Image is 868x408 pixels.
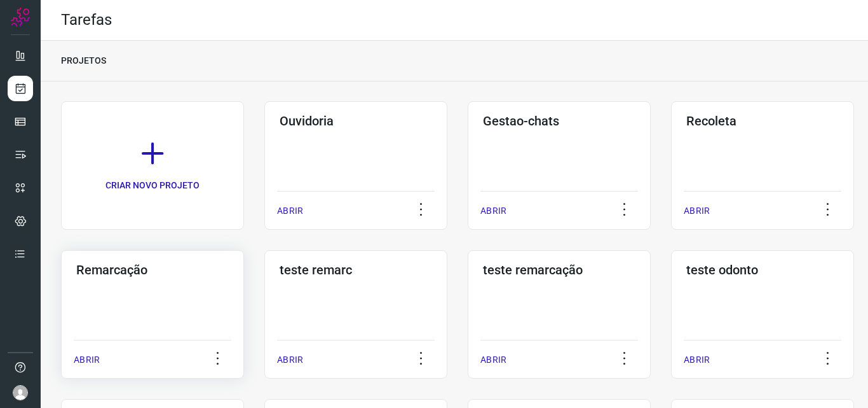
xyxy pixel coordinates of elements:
[277,353,303,367] p: ABRIR
[480,353,506,367] p: ABRIR
[11,8,30,27] img: Logo
[13,385,28,400] img: avatar-user-boy.jpg
[686,113,839,129] h3: Recoleta
[61,11,112,29] h2: Tarefas
[684,204,710,218] p: ABRIR
[686,262,839,278] h3: teste odonto
[483,113,635,129] h3: Gestao-chats
[277,204,303,218] p: ABRIR
[280,113,432,129] h3: Ouvidoria
[280,262,432,278] h3: teste remarc
[61,54,106,67] p: PROJETOS
[76,262,229,278] h3: Remarcação
[483,262,635,278] h3: teste remarcação
[105,179,200,192] p: CRIAR NOVO PROJETO
[684,353,710,367] p: ABRIR
[480,204,506,218] p: ABRIR
[74,353,100,367] p: ABRIR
